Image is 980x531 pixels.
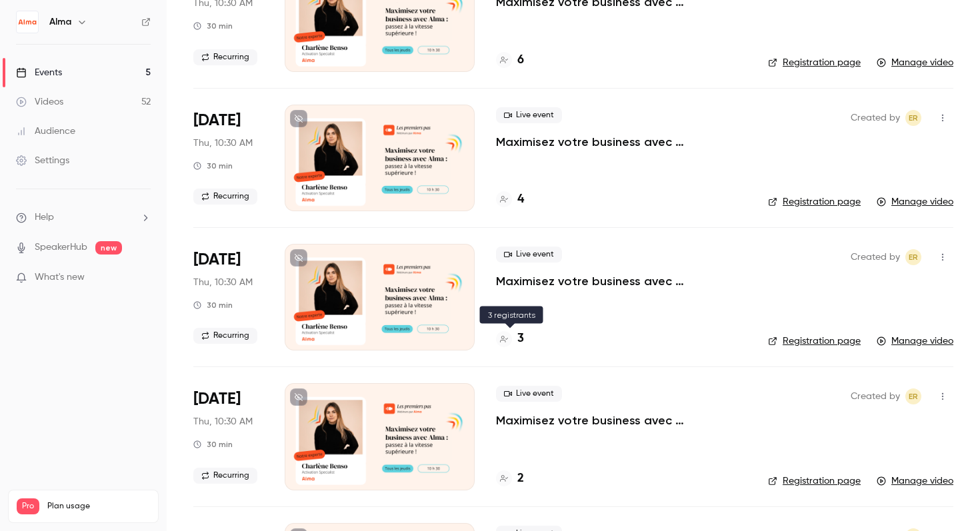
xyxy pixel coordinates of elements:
[16,211,151,225] li: help-dropdown-opener
[496,51,524,69] a: 6
[851,249,900,265] span: Created by
[496,273,747,289] a: Maximisez votre business avec [PERSON_NAME] : passez à la vitesse supérieure !
[17,11,38,33] img: Alma
[193,137,253,150] span: Thu, 10:30 AM
[193,189,257,205] span: Recurring
[905,249,921,265] span: Eric ROMER
[496,386,562,402] span: Live event
[193,328,257,344] span: Recurring
[35,211,54,225] span: Help
[16,66,62,79] div: Events
[851,110,900,126] span: Created by
[193,439,233,450] div: 30 min
[517,470,524,488] h4: 2
[496,412,747,428] a: Maximisez votre business avec [PERSON_NAME] : passez à la vitesse supérieure !
[193,468,257,484] span: Recurring
[768,195,861,209] a: Registration page
[193,249,241,270] span: [DATE]
[35,270,85,284] span: What's new
[49,15,71,29] h6: Alma
[496,247,562,263] span: Live event
[496,330,524,348] a: 3
[16,95,63,109] div: Videos
[496,470,524,488] a: 2
[496,107,562,123] span: Live event
[193,21,233,31] div: 30 min
[517,51,524,69] h4: 6
[517,191,524,209] h4: 4
[193,49,257,65] span: Recurring
[851,388,900,404] span: Created by
[496,134,747,150] a: Maximisez votre business avec [PERSON_NAME] : passez à la vitesse supérieure !
[193,415,253,428] span: Thu, 10:30 AM
[193,105,263,211] div: Aug 21 Thu, 10:30 AM (Europe/Paris)
[877,334,953,348] a: Manage video
[193,383,263,490] div: Aug 7 Thu, 10:30 AM (Europe/Paris)
[95,241,122,255] span: new
[909,249,918,265] span: ER
[768,474,861,488] a: Registration page
[905,110,921,126] span: Eric ROMER
[17,498,39,514] span: Pro
[193,161,233,171] div: 30 min
[135,272,151,284] iframe: Noticeable Trigger
[909,388,918,404] span: ER
[193,388,241,410] span: [DATE]
[877,474,953,488] a: Manage video
[909,110,918,126] span: ER
[877,195,953,209] a: Manage video
[193,300,233,310] div: 30 min
[16,154,69,167] div: Settings
[877,56,953,69] a: Manage video
[905,388,921,404] span: Eric ROMER
[768,56,861,69] a: Registration page
[496,191,524,209] a: 4
[47,501,150,512] span: Plan usage
[517,330,524,348] h4: 3
[35,241,87,255] a: SpeakerHub
[16,125,75,138] div: Audience
[193,110,241,131] span: [DATE]
[193,244,263,350] div: Aug 14 Thu, 10:30 AM (Europe/Paris)
[193,276,253,289] span: Thu, 10:30 AM
[768,334,861,348] a: Registration page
